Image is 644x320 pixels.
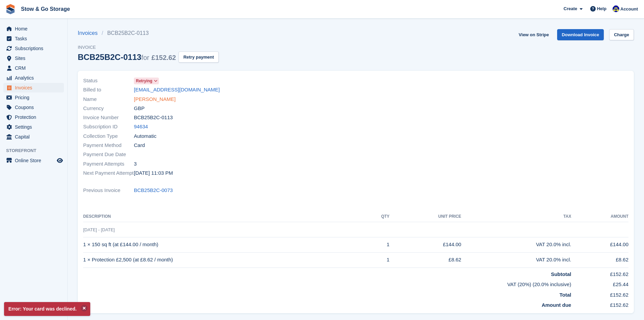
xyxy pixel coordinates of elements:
td: 1 × Protection £2,500 (at £8.62 / month) [83,252,363,268]
span: Automatic [134,132,157,140]
p: Error: Your card was declined. [4,302,90,316]
img: stora-icon-8386f47178a22dfd0bd8f6a31ec36ba5ce8667c1dd55bd0f319d3a0aa187defe.svg [5,4,16,14]
div: BCB25B2C-0113 [78,52,176,62]
a: [PERSON_NAME] [134,95,175,103]
span: Subscription ID [83,123,134,131]
a: menu [3,63,64,73]
strong: Total [559,292,571,298]
span: Protection [15,112,55,122]
span: Card [134,142,145,149]
span: Online Store [15,156,55,165]
td: £25.44 [571,278,628,289]
button: Retry payment [178,51,218,63]
a: Stow & Go Storage [18,3,73,15]
a: menu [3,156,64,165]
span: Create [564,5,577,12]
span: Payment Due Date [83,151,134,158]
span: Capital [15,132,55,142]
img: Rob Good-Stephenson [613,5,619,12]
a: View on Stripe [516,29,551,40]
a: menu [3,24,64,34]
td: £152.62 [571,299,628,309]
td: £144.00 [571,237,628,252]
span: CRM [15,63,55,73]
span: [DATE] - [DATE] [83,227,115,232]
th: Amount [571,211,628,222]
span: Storefront [6,147,67,154]
a: BCB25B2C-0073 [134,187,173,194]
a: menu [3,103,64,112]
span: Tasks [15,34,55,43]
a: Invoices [78,29,102,37]
a: menu [3,93,64,102]
span: Next Payment Attempt [83,169,134,177]
div: VAT 20.0% incl. [461,256,571,264]
a: menu [3,73,64,83]
span: BCB25B2C-0113 [134,114,173,122]
strong: Subtotal [551,271,571,277]
time: 2025-08-13 22:03:53 UTC [134,169,173,177]
nav: breadcrumbs [78,29,219,37]
span: Subscriptions [15,44,55,53]
span: Settings [15,122,55,132]
td: VAT (20%) (20.0% inclusive) [83,278,571,289]
span: Previous Invoice [83,187,134,194]
span: Coupons [15,103,55,112]
span: Pricing [15,93,55,102]
th: QTY [363,211,389,222]
th: Tax [461,211,571,222]
span: Invoice [78,44,219,51]
span: Sites [15,54,55,63]
span: GBP [134,105,145,112]
a: 94634 [134,123,148,131]
a: [EMAIL_ADDRESS][DOMAIN_NAME] [134,86,220,94]
span: Analytics [15,73,55,83]
span: Collection Type [83,132,134,140]
div: VAT 20.0% incl. [461,241,571,249]
span: Currency [83,105,134,112]
span: Home [15,24,55,34]
strong: Amount due [542,302,571,308]
a: Charge [609,29,634,40]
a: menu [3,112,64,122]
a: menu [3,132,64,142]
a: menu [3,54,64,63]
span: Billed to [83,86,134,94]
span: Name [83,95,134,103]
span: Account [620,6,638,13]
td: £8.62 [571,252,628,268]
span: for [141,54,149,61]
td: £144.00 [389,237,461,252]
span: Help [597,5,606,12]
a: Retrying [134,77,159,85]
td: £152.62 [571,289,628,299]
td: 1 [363,237,389,252]
span: £152.62 [151,54,176,61]
span: Payment Attempts [83,160,134,168]
a: menu [3,34,64,43]
a: Download Invoice [557,29,604,40]
span: Payment Method [83,142,134,149]
a: menu [3,44,64,53]
td: £152.62 [571,268,628,278]
span: 3 [134,160,137,168]
a: menu [3,83,64,92]
td: 1 [363,252,389,268]
td: £8.62 [389,252,461,268]
span: Retrying [136,78,152,84]
th: Unit Price [389,211,461,222]
a: menu [3,122,64,132]
th: Description [83,211,363,222]
td: 1 × 150 sq ft (at £144.00 / month) [83,237,363,252]
span: Invoices [15,83,55,92]
span: Invoice Number [83,114,134,122]
span: Status [83,77,134,85]
a: Preview store [56,156,64,165]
